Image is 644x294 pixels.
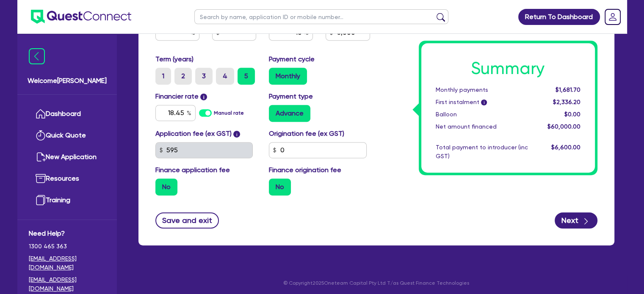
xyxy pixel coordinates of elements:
[29,146,105,168] a: New Application
[155,179,177,195] label: No
[233,131,240,137] span: i
[269,91,313,102] label: Payment type
[553,99,580,105] span: $2,336.20
[269,54,315,64] label: Payment cycle
[429,143,534,161] div: Total payment to introducer (inc GST)
[28,76,107,86] span: Welcome [PERSON_NAME]
[481,100,487,106] span: i
[155,129,232,139] label: Application fee (ex GST)
[155,91,207,102] label: Financier rate
[555,86,580,93] span: $1,681.70
[429,85,534,94] div: Monthly payments
[518,9,600,25] a: Return To Dashboard
[564,111,580,118] span: $0.00
[155,54,193,64] label: Term (years)
[174,68,192,85] label: 2
[31,10,131,24] img: quest-connect-logo-blue
[269,165,341,175] label: Finance origination fee
[155,212,219,228] button: Save and exit
[551,144,580,151] span: $6,600.00
[216,68,234,85] label: 4
[155,68,171,85] label: 1
[29,168,105,190] a: Resources
[36,173,46,184] img: resources
[602,6,624,28] a: Dropdown toggle
[155,165,230,175] label: Finance application fee
[133,279,620,287] p: © Copyright 2025 Oneteam Capital Pty Ltd T/as Quest Finance Technologies
[200,93,207,100] span: i
[269,179,291,195] label: No
[436,58,580,79] h1: Summary
[29,242,105,251] span: 1300 465 363
[269,105,310,122] label: Advance
[269,68,307,85] label: Monthly
[555,212,597,228] button: Next
[36,152,46,162] img: new-application
[29,103,105,125] a: Dashboard
[269,129,344,139] label: Origination fee (ex GST)
[29,228,105,239] span: Need Help?
[36,130,46,140] img: quick-quote
[214,109,244,117] label: Manual rate
[429,98,534,107] div: First instalment
[29,190,105,211] a: Training
[429,110,534,119] div: Balloon
[36,195,46,205] img: training
[547,123,580,130] span: $60,000.00
[194,9,448,24] input: Search by name, application ID or mobile number...
[29,125,105,146] a: Quick Quote
[29,254,105,272] a: [EMAIL_ADDRESS][DOMAIN_NAME]
[29,48,45,64] img: icon-menu-close
[29,275,105,293] a: [EMAIL_ADDRESS][DOMAIN_NAME]
[429,122,534,131] div: Net amount financed
[238,68,255,85] label: 5
[195,68,213,85] label: 3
